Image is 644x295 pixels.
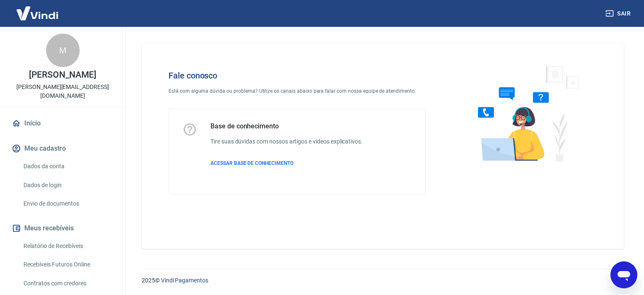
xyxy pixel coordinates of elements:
a: Relatório de Recebíveis [20,238,115,255]
a: Contratos com credores [20,275,115,292]
img: Vindi [10,0,65,26]
p: [PERSON_NAME][EMAIL_ADDRESS][DOMAIN_NAME] [7,83,119,100]
a: Início [10,114,115,133]
span: ACESSAR BASE DE CONHECIMENTO [210,160,293,166]
p: Está com alguma dúvida ou problema? Utilize os canais abaixo para falar com nossa equipe de atend... [169,87,426,95]
p: [PERSON_NAME] [29,70,96,79]
img: Fale conosco [461,57,589,169]
iframe: Botão para abrir a janela de mensagens, conversa em andamento [610,261,637,288]
a: Recebíveis Futuros Online [20,256,115,273]
div: M [46,34,80,67]
a: ACESSAR BASE DE CONHECIMENTO [210,159,363,167]
a: Dados de login [20,177,115,194]
a: Vindi Pagamentos [161,277,208,284]
button: Sair [604,6,634,21]
button: Meu cadastro [10,139,115,158]
a: Dados da conta [20,158,115,175]
h6: Tire suas dúvidas com nossos artigos e vídeos explicativos. [210,137,363,146]
button: Meus recebíveis [10,219,115,238]
h5: Base de conhecimento [210,122,363,131]
h4: Fale conosco [169,70,426,81]
p: 2025 © [142,276,624,285]
a: Envio de documentos [20,195,115,212]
